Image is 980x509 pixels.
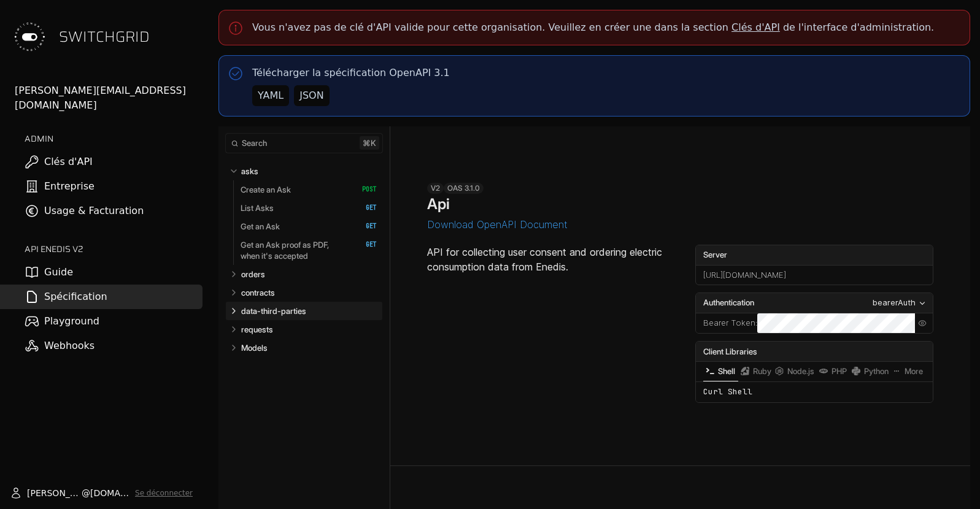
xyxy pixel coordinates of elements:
span: SWITCHGRID [59,27,150,47]
span: GET [353,240,377,249]
p: Create an Ask [241,184,291,195]
span: Ruby [753,367,771,376]
p: Models [241,342,268,353]
button: bearerAuth [869,296,930,310]
div: JSON [299,88,323,103]
p: Vous n'avez pas de clé d'API valide pour cette organisation. Veuillez en créer une dans la sectio... [252,20,934,35]
span: [PERSON_NAME].kettle [27,487,82,499]
span: PHP [831,367,847,376]
div: OAS 3.1.0 [444,183,484,194]
a: contracts [241,283,377,302]
a: asks [241,162,377,180]
p: API for collecting user consent and ordering electric consumption data from Enedis. [427,245,666,274]
div: Curl Shell [696,381,933,402]
a: Clés d'API [731,21,780,33]
p: orders [241,269,265,280]
p: Get an Ask [241,221,280,232]
a: Get an Ask proof as PDF, when it's accepted GET [241,235,377,265]
p: data-third-parties [241,305,306,316]
p: Get an Ask proof as PDF, when it's accepted [241,239,349,261]
span: GET [353,204,377,212]
label: Bearer Token [703,317,755,329]
span: Search [242,139,267,148]
div: [PERSON_NAME][EMAIL_ADDRESS][DOMAIN_NAME] [15,83,203,113]
a: data-third-parties [241,302,377,320]
button: Download OpenAPI Document [427,219,568,230]
span: GET [353,222,377,231]
span: Node.js [787,367,814,376]
h2: ADMIN [25,132,203,145]
span: [DOMAIN_NAME] [90,487,130,499]
p: Télécharger la spécification OpenAPI 3.1 [252,66,450,80]
p: requests [241,324,273,335]
a: orders [241,265,377,283]
span: Shell [718,367,735,376]
img: Switchgrid Logo [10,17,49,56]
a: List Asks GET [241,199,377,217]
button: Se déconnecter [135,488,193,498]
h2: API ENEDIS v2 [25,243,203,255]
a: Create an Ask POST [241,180,377,199]
label: Server [696,245,933,265]
p: asks [241,166,258,177]
h1: Api [427,195,450,213]
a: Get an Ask GET [241,217,377,235]
div: bearerAuth [873,297,916,309]
span: POST [353,185,377,194]
div: YAML [258,88,284,103]
p: contracts [241,287,275,298]
div: [URL][DOMAIN_NAME] [696,266,933,285]
kbd: ⌘ k [360,136,379,150]
span: Authentication [703,297,754,309]
span: @ [82,487,90,499]
p: List Asks [241,202,274,213]
div: Client Libraries [696,342,933,361]
a: requests [241,320,377,339]
div: v2 [427,183,444,194]
div: : [696,313,757,333]
span: Python [864,367,889,376]
a: Models [241,339,377,357]
button: JSON [294,85,329,106]
button: YAML [252,85,289,106]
